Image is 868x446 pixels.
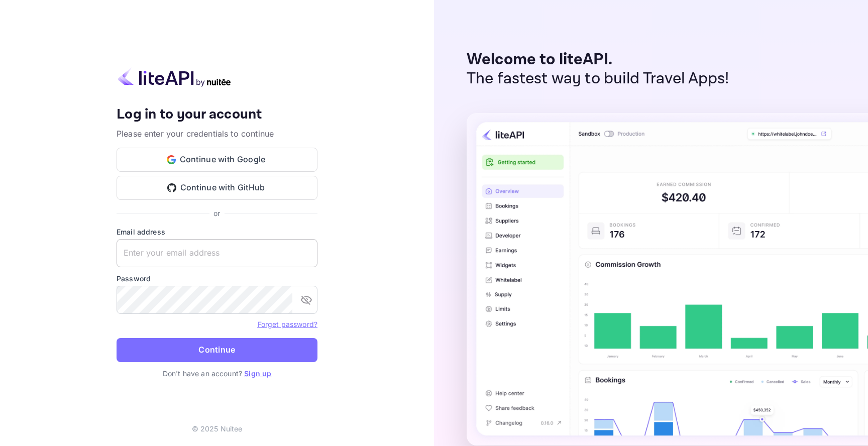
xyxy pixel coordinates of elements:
p: Welcome to liteAPI. [467,50,729,69]
p: Don't have an account? [117,368,317,379]
button: Continue with GitHub [117,176,317,200]
img: liteapi [117,67,232,87]
p: The fastest way to build Travel Apps! [467,69,729,88]
a: Forget password? [258,320,317,328]
p: Please enter your credentials to continue [117,128,317,140]
input: Enter your email address [117,239,317,267]
label: Password [117,273,317,284]
label: Email address [117,227,317,237]
button: Continue [117,338,317,362]
h4: Log in to your account [117,106,317,124]
p: © 2025 Nuitee [192,423,243,434]
button: toggle password visibility [296,290,316,310]
a: Sign up [244,369,271,378]
button: Continue with Google [117,148,317,172]
p: or [213,208,220,218]
a: Forget password? [258,319,317,329]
